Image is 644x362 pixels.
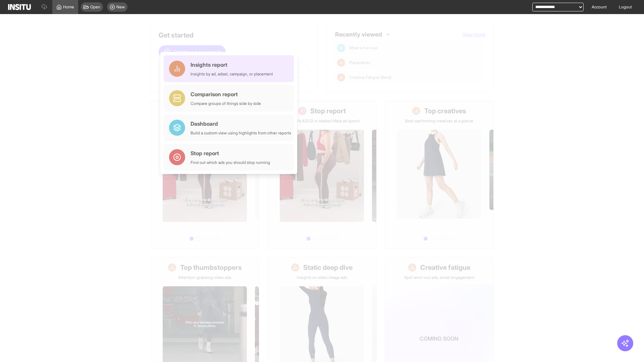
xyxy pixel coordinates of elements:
div: Build a custom view using highlights from other reports [191,130,291,136]
div: Find out which ads you should stop running [191,160,270,165]
div: Insights by ad, adset, campaign, or placement [191,71,273,77]
div: Compare groups of things side by side [191,101,261,106]
div: Comparison report [191,90,261,98]
div: Insights report [191,61,273,69]
img: Logo [8,4,31,10]
div: Stop report [191,149,270,157]
span: Home [63,4,74,10]
span: New [116,4,125,10]
span: Open [90,4,100,10]
div: Dashboard [191,120,291,128]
